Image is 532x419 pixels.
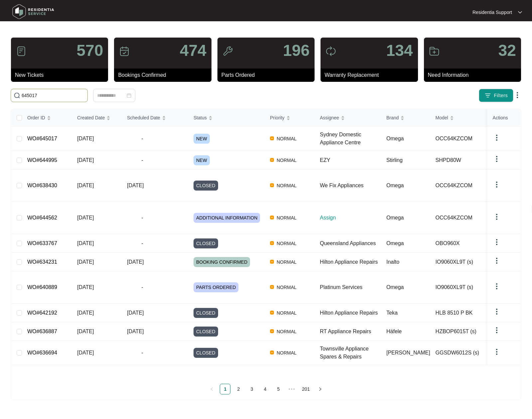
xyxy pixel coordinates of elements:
a: WO#636887 [27,329,57,334]
img: dropdown arrow [493,134,501,142]
img: dropdown arrow [493,155,501,163]
td: IO9060XL9T (s) [430,271,497,304]
td: SHPD80W [430,151,497,170]
div: RT Appliance Repairs [320,328,381,336]
img: dropdown arrow [493,326,501,334]
a: 3 [247,384,257,394]
span: Filters [494,92,508,99]
a: WO#640889 [27,284,57,290]
span: Omega [386,136,404,141]
span: - [127,283,158,291]
img: icon [119,46,130,57]
li: 4 [260,384,270,394]
div: Townsville Appliance Spares & Repairs [320,345,381,361]
span: [DATE] [77,284,94,290]
a: WO#634231 [27,259,57,265]
span: Status [194,114,207,121]
td: HZBOP6015T (s) [430,322,497,341]
span: ••• [286,384,297,394]
span: Model [436,114,448,121]
img: search-icon [14,92,20,99]
div: We Fix Appliances [320,182,381,190]
p: Parts Ordered [221,71,315,79]
span: - [127,156,158,164]
th: Status [188,109,265,127]
p: Warranty Replacement [325,71,418,79]
span: Inalto [386,259,399,265]
li: 1 [220,384,230,394]
img: Vercel Logo [270,158,274,162]
p: 196 [283,43,310,59]
button: filter iconFilters [479,89,513,102]
li: Next 5 Pages [286,384,297,394]
span: [PERSON_NAME] [386,350,430,355]
span: left [210,387,214,391]
span: CLOSED [194,327,218,337]
td: GGSDW6012S (s) [430,341,497,365]
td: OCC64KZCOM [430,170,497,202]
span: NEW [194,134,210,144]
span: [DATE] [77,215,94,220]
button: right [315,384,326,394]
span: [DATE] [77,310,94,316]
span: NORMAL [274,328,299,336]
a: 201 [300,384,312,394]
p: 570 [76,43,103,59]
span: NORMAL [274,214,299,222]
td: OBO960X [430,234,497,253]
span: [DATE] [77,157,94,163]
th: Priority [265,109,315,127]
li: 5 [273,384,284,394]
span: ADDITIONAL INFORMATION [194,213,260,223]
span: - [127,239,158,247]
img: dropdown arrow [493,308,501,316]
span: Brand [386,114,399,121]
img: icon [16,46,27,57]
td: HLB 8510 P BK [430,304,497,322]
span: [DATE] [77,259,94,265]
li: 201 [300,384,312,394]
img: icon [222,46,233,57]
li: 2 [233,384,244,394]
div: Platinum Services [320,283,381,291]
span: CLOSED [194,308,218,318]
span: [DATE] [77,240,94,246]
p: Bookings Confirmed [118,71,211,79]
li: Next Page [315,384,326,394]
th: Actions [487,109,521,127]
img: icon [429,46,440,57]
a: 4 [260,384,270,394]
span: NORMAL [274,309,299,317]
span: NORMAL [274,182,299,190]
div: Hilton Appliance Repairs [320,258,381,266]
p: Residentia Support [472,9,512,16]
p: 134 [386,43,413,59]
img: dropdown arrow [493,181,501,189]
td: OCC64KZCOM [430,127,497,151]
span: Teka [386,310,398,316]
img: Vercel Logo [270,329,274,333]
div: Queensland Appliances [320,239,381,247]
input: Search by Order Id, Assignee Name, Customer Name, Brand and Model [22,92,85,99]
img: Vercel Logo [270,311,274,315]
span: NEW [194,155,210,165]
span: Order ID [27,114,45,121]
span: NORMAL [274,156,299,164]
button: left [206,384,217,394]
a: 1 [220,384,230,394]
span: [DATE] [127,259,144,265]
p: Need Information [428,71,521,79]
span: [DATE] [127,329,144,334]
img: dropdown arrow [493,257,501,265]
div: Hilton Appliance Repairs [320,309,381,317]
img: dropdown arrow [493,238,501,246]
span: - [127,135,158,143]
th: Created Date [72,109,122,127]
th: Model [430,109,497,127]
th: Scheduled Date [122,109,188,127]
a: WO#644995 [27,157,57,163]
img: dropdown arrow [513,91,521,99]
img: dropdown arrow [493,348,501,356]
td: OCC64KZCOM [430,202,497,234]
img: dropdown arrow [493,282,501,290]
